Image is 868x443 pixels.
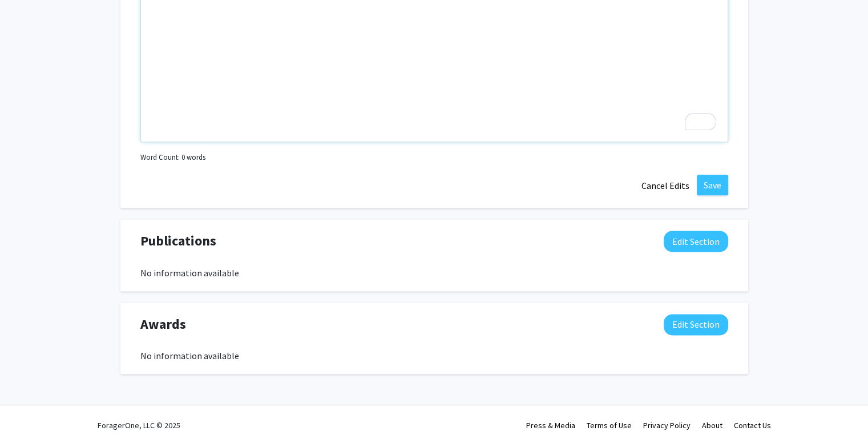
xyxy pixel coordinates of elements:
button: Edit Publications [664,231,728,252]
a: Terms of Use [587,420,632,430]
a: About [702,420,722,430]
div: No information available [140,266,728,280]
a: Contact Us [734,420,771,430]
button: Cancel Edits [634,175,697,196]
small: Word Count: 0 words [140,152,205,163]
a: Press & Media [526,420,575,430]
iframe: Chat [9,392,49,434]
span: Awards [140,314,186,335]
a: Privacy Policy [643,420,691,430]
button: Save [697,175,728,195]
span: Publications [140,231,216,251]
div: No information available [140,349,728,363]
button: Edit Awards [664,314,728,335]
